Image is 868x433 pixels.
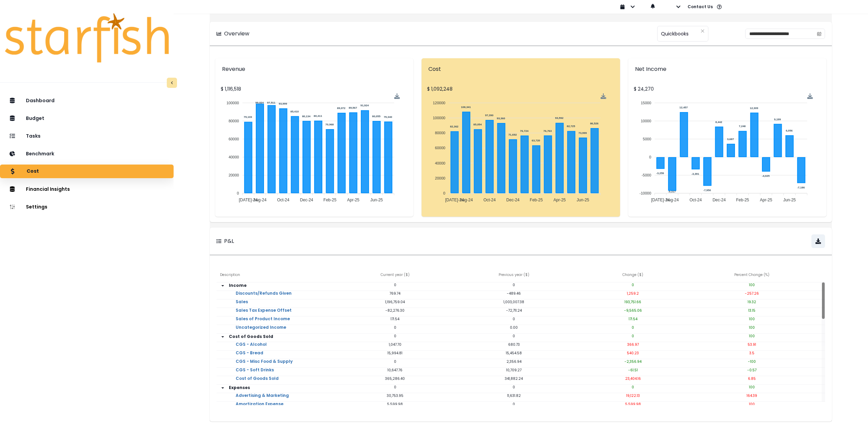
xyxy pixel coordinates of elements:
p: 0 [455,402,574,407]
tspan: [DATE]-24 [445,198,464,202]
p: 680.73 [455,342,574,347]
tspan: 15000 [641,101,651,105]
span: arrow down [220,283,225,289]
tspan: 20000 [435,176,445,180]
p: 100 [692,282,811,288]
div: Change ( $ ) [573,269,692,282]
p: 13.15 [692,308,811,313]
div: Menu [807,93,813,99]
tspan: 40000 [229,155,239,159]
p: 0 [336,359,455,364]
p: 1,047.70 [336,342,455,347]
tspan: -10000 [639,191,651,195]
p: Tasks [26,133,41,139]
p: $ 1,092,248 [427,86,614,93]
div: Menu [601,93,606,99]
p: $ 1,116,518 [221,86,408,93]
p: 0 [573,334,692,339]
span: Quickbooks [661,27,689,41]
p: 164.39 [692,393,811,398]
p: 5,599.98 [573,402,692,407]
tspan: 100000 [433,116,445,120]
tspan: -5000 [642,173,651,177]
p: 0 [336,325,455,330]
tspan: 5000 [643,137,651,141]
p: -489.46 [455,291,574,296]
p: -72,711.24 [455,308,574,313]
div: Description [217,269,336,282]
tspan: Dec-24 [712,198,726,202]
tspan: [DATE]-24 [651,198,670,202]
a: CGS - Misc Food & Supply [230,359,298,373]
p: 100 [692,316,811,322]
p: Cost [27,168,39,174]
p: $ 24,270 [634,86,821,93]
p: Overview [224,30,249,38]
p: 0 [573,325,692,330]
tspan: Feb-25 [323,198,336,202]
p: P&L [224,237,234,245]
img: Download Net-Income [807,93,813,99]
p: Budget [26,115,44,121]
p: 0 [455,334,574,339]
p: Cost [428,65,613,73]
p: 0 [455,282,574,288]
p: 1,259.2 [573,291,692,296]
a: Discounts/Refunds Given [230,291,297,305]
p: 10,709.27 [455,368,574,373]
svg: close [701,29,705,33]
tspan: Oct-24 [689,198,702,202]
tspan: 60000 [435,146,445,150]
tspan: 0 [649,155,651,159]
p: 100 [692,334,811,339]
p: 366.97 [573,342,692,347]
a: Amortization Expense [230,402,289,415]
p: 15,994.81 [336,351,455,356]
svg: calendar [817,31,822,36]
p: 0 [336,385,455,390]
a: Sales of Product Income [230,316,295,330]
p: -100 [692,359,811,364]
tspan: Apr-25 [347,198,359,202]
tspan: Jun-25 [370,198,383,202]
p: 10,647.76 [336,368,455,373]
tspan: Aug-24 [665,198,679,202]
p: 3.5 [692,351,811,356]
p: 100 [692,325,811,330]
tspan: 40000 [435,161,445,165]
tspan: Jun-25 [577,198,589,202]
p: -257.26 [692,291,811,296]
p: 0 [573,385,692,390]
p: 19,122.13 [573,393,692,398]
tspan: Apr-25 [760,198,772,202]
p: 0.00 [455,325,574,330]
p: 341,882.24 [455,376,574,381]
tspan: Dec-24 [506,198,520,202]
p: 0 [455,316,574,322]
tspan: 80000 [229,119,239,123]
p: 100 [692,385,811,390]
p: 0 [336,282,455,288]
p: 171.54 [336,316,455,322]
p: 23,404.16 [573,376,692,381]
p: 0 [573,282,692,288]
div: Menu [394,93,400,99]
a: CGS - Alcohol [230,342,272,356]
p: -82,276.30 [336,308,455,313]
p: 53.91 [692,342,811,347]
tspan: 120000 [433,101,445,105]
tspan: [DATE]-24 [239,198,258,202]
p: Revenue [222,65,407,73]
svg: arrow down [220,385,225,391]
p: 5,599.98 [336,402,455,407]
tspan: Aug-24 [460,198,473,202]
p: Net Income [635,65,820,73]
a: Uncategorized Income [230,325,292,339]
strong: Cost of Goods Sold [229,334,273,339]
span: arrow down [220,334,225,340]
p: -0.57 [692,368,811,373]
tspan: Dec-24 [300,198,313,202]
p: 0 [336,334,455,339]
tspan: Jun-25 [783,198,796,202]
